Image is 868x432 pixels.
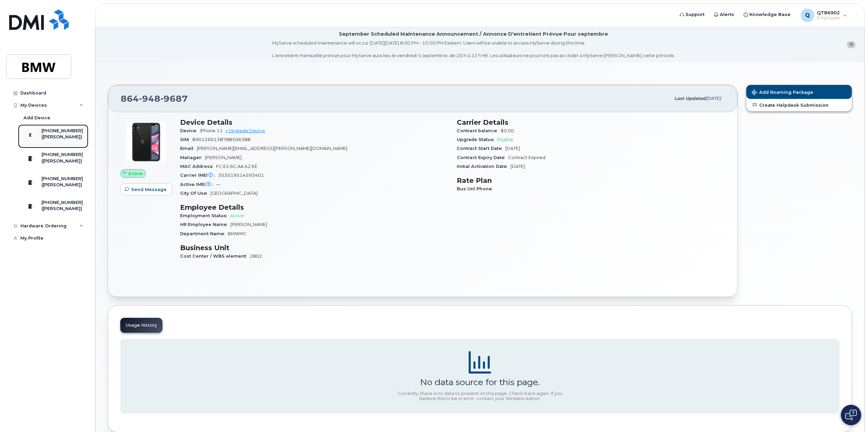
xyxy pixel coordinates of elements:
span: Contract Expiry Date [457,155,508,160]
button: Add Roaming Package [746,85,852,99]
span: 2802 [250,254,262,259]
span: [PERSON_NAME][EMAIL_ADDRESS][PERSON_NAME][DOMAIN_NAME] [197,146,347,151]
span: [GEOGRAPHIC_DATA] [210,191,258,196]
span: [DATE] [706,96,721,101]
div: MyServe scheduled maintenance will occur [DATE][DATE] 8:00 PM - 10:00 PM Eastern. Users will be u... [272,40,675,59]
span: Eligible [497,137,513,142]
span: Bus Unl Phone [457,186,496,191]
span: SIM [180,137,192,142]
span: 9687 [160,93,188,104]
h3: Employee Details [180,203,449,211]
div: No data source for this page. [420,377,540,387]
span: Contract balance [457,128,501,133]
span: HR Employee Name [180,222,230,227]
span: Active IMEI [180,182,216,187]
span: Send Message [131,186,167,193]
div: September Scheduled Maintenance Announcement / Annonce D'entretient Prévue Pour septembre [339,31,608,38]
h3: Business Unit [180,244,449,252]
span: [DATE] [505,146,520,151]
span: 864 [121,93,188,104]
a: Create Helpdesk Submission [746,99,852,111]
span: 353519514593401 [218,173,264,178]
span: Contract Expired [508,155,545,160]
span: Contract Start Date [457,146,505,151]
span: 8901260138788506388 [192,137,250,142]
span: MAC Address [180,164,216,169]
span: Upgrade Status [457,137,497,142]
span: [DATE] [510,164,525,169]
img: iPhone_11.jpg [126,122,167,162]
span: Active [230,213,244,218]
span: Employment Status [180,213,230,218]
h3: Carrier Details [457,118,725,126]
h3: Device Details [180,118,449,126]
span: Add Roaming Package [752,90,813,96]
span: $0.00 [501,128,514,133]
span: Last updated [674,96,706,101]
span: Cost Center / WBS element [180,254,250,259]
button: close notification [847,41,855,48]
span: Email [180,146,197,151]
span: FC:E2:6C:AA:42:EE [216,164,257,169]
span: Initial Activation Date [457,164,510,169]
span: [PERSON_NAME] [230,222,267,227]
span: Device [180,128,200,133]
span: Active [128,170,143,177]
span: 948 [139,93,160,104]
h3: Rate Plan [457,176,725,185]
span: [PERSON_NAME] [205,155,242,160]
div: Currently, there is no data to present on this page. Check back again. If you believe this to be ... [395,391,565,401]
span: City Of Use [180,191,210,196]
span: Department Name [180,231,228,236]
span: iPhone 11 [200,128,223,133]
span: Carrier IMEI [180,173,218,178]
img: Open chat [845,410,857,420]
span: BMWMC [228,231,247,236]
span: Manager [180,155,205,160]
a: + Upgrade Device [225,128,265,133]
span: — [216,182,221,187]
button: Send Message [120,183,172,195]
